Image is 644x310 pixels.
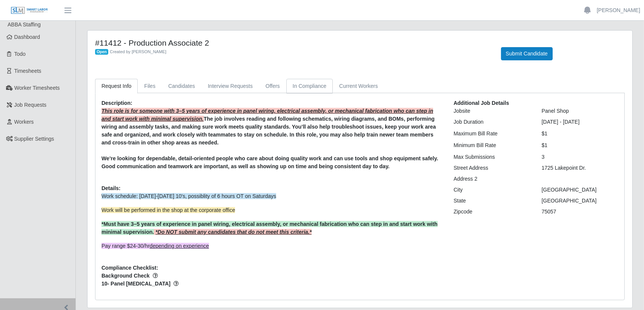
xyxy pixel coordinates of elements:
[448,118,536,126] div: Job Duration
[95,79,138,94] a: Request Info
[14,85,60,91] span: Worker Timesheets
[101,280,442,288] span: 10- Panel [MEDICAL_DATA]
[95,38,490,48] h4: #11412 - Production Associate 2
[448,175,536,183] div: Address 2
[536,107,624,115] div: Panel Shop
[536,164,624,172] div: 1725 Lakepoint Dr.
[448,208,536,216] div: Zipcode
[101,185,121,191] b: Details:
[448,186,536,194] div: City
[11,6,48,15] img: SLM Logo
[597,6,640,14] a: [PERSON_NAME]
[448,197,536,205] div: State
[501,47,553,60] button: Submit Candidate
[453,100,509,106] b: Additional Job Details
[138,79,162,94] a: Files
[101,100,132,106] b: Description:
[448,153,536,161] div: Max Submissions
[259,79,286,94] a: Offers
[448,107,536,115] div: Jobsite
[8,21,41,28] span: ABBA Staffing
[101,193,276,199] span: Work schedule: [DATE]-[DATE] 10's, possiblity of 6 hours OT on Saturdays
[448,141,536,149] div: Minimum Bill Rate
[286,79,333,94] a: In Compliance
[14,119,34,125] span: Workers
[536,118,624,126] div: [DATE] - [DATE]
[150,243,209,249] span: depending on experience
[155,229,312,235] span: *Do NOT submit any candidates that do not meet this criteria.*
[536,153,624,161] div: 3
[14,136,54,142] span: Supplier Settings
[201,79,259,94] a: Interview Requests
[95,49,108,55] span: Open
[448,164,536,172] div: Street Address
[101,265,158,271] b: Compliance Checklist:
[101,272,442,280] span: Background Check
[110,49,166,54] span: Created by [PERSON_NAME]
[101,221,438,235] span: *Must have 3–5 years of experience in panel wiring, electrical assembly, or mechanical fabricatio...
[536,130,624,138] div: $1
[536,208,624,216] div: 75057
[101,155,438,169] strong: We’re looking for dependable, detail-oriented people who care about doing quality work and can us...
[536,141,624,149] div: $1
[14,51,26,57] span: Todo
[333,79,384,94] a: Current Workers
[101,116,436,146] strong: The job involves reading and following schematics, wiring diagrams, and BOMs, performing wiring a...
[101,243,209,249] span: Pay range $24-30/hr
[14,102,47,108] span: Job Requests
[101,207,235,213] span: Work will be performed in the shop at the corporate office
[14,68,41,74] span: Timesheets
[536,197,624,205] div: [GEOGRAPHIC_DATA]
[162,79,201,94] a: Candidates
[536,186,624,194] div: [GEOGRAPHIC_DATA]
[14,34,40,40] span: Dashboard
[101,108,433,122] strong: This role is for someone with 3–5 years of experience in panel wiring, electrical assembly, or me...
[448,130,536,138] div: Maximum Bill Rate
